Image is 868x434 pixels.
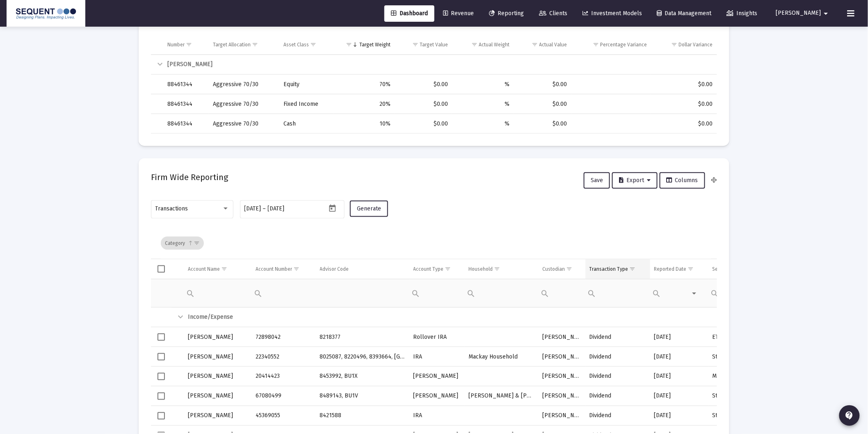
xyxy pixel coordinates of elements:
td: [PERSON_NAME] [538,327,585,347]
td: Column Number [163,35,209,55]
td: Rollover IRA [409,327,465,347]
span: Show filter options for column 'Account Name' [221,266,227,272]
td: 88461344 [163,114,209,134]
td: Column Percentage Variance [571,35,651,55]
span: Show filter options for column 'Number' [186,41,192,48]
div: Account Type [413,266,444,272]
td: [DATE] [650,406,708,426]
td: Collapse [151,55,163,75]
span: – [263,206,266,212]
td: ETF [708,327,764,347]
td: Filter cell [464,279,538,307]
span: Save [591,177,603,184]
td: Dividend [585,386,650,406]
span: Show filter options for column 'Percentage Variance' [593,41,599,48]
div: Select all [158,265,165,273]
span: Transactions [155,205,188,212]
span: Show filter options for column 'Asset Class' [310,41,316,48]
td: Dividend [585,327,650,347]
div: Transaction Type [589,266,628,272]
div: Security Type [713,266,743,272]
div: $0.00 [399,100,448,108]
span: Show filter options for column 'Actual Weight' [471,41,477,48]
div: Select row [158,412,165,420]
mat-icon: arrow_drop_down [821,5,831,22]
td: [PERSON_NAME] [538,406,585,426]
span: Columns [667,177,698,184]
a: Insights [720,5,764,22]
div: $0.00 [655,100,713,108]
span: Data Management [657,10,712,17]
div: Household [468,266,493,272]
div: Target Weight [359,41,391,48]
div: $0.00 [399,120,448,128]
div: Percentage Variance [600,41,647,48]
div: % [456,100,509,108]
div: % [456,80,509,89]
span: Show filter options for column 'Target Value' [412,41,418,48]
td: Column Transaction Type [585,259,650,279]
span: Show filter options for column 'Target Weight' [346,41,352,48]
div: $0.00 [518,100,567,108]
td: Filter cell [184,279,251,307]
td: Stock [708,386,764,406]
span: Show filter options for column 'Household' [494,266,500,272]
td: Dividend [585,406,650,426]
div: Data grid [151,35,717,134]
td: 8453992, BU1X [316,367,409,386]
td: Column Asset Class [279,35,333,55]
div: $0.00 [518,120,567,128]
button: Columns [660,172,705,189]
div: Actual Weight [479,41,509,48]
div: Select row [158,373,165,380]
span: Show filter options for column 'Transaction Type' [630,266,636,272]
span: Show filter options for column 'Reported Date' [688,266,694,272]
td: 72898042 [251,327,315,347]
div: Target Allocation [213,41,251,48]
td: [PERSON_NAME] [184,347,251,367]
td: 8025087, 8220496, 8393664, [GEOGRAPHIC_DATA] [316,347,409,367]
span: Revenue [443,10,474,17]
td: Column Target Allocation [209,35,279,55]
td: [DATE] [650,367,708,386]
div: Account Number [256,266,292,272]
td: Stock [708,347,764,367]
div: 20% [338,100,391,108]
td: Aggressive 70/30 [209,114,279,134]
input: End date [268,206,307,212]
span: Show filter options for column 'Target Allocation' [252,41,258,48]
a: Clients [532,5,574,22]
div: Advisor Code [320,266,349,272]
span: Show filter options for column 'Account Type' [445,266,451,272]
td: Filter cell [650,279,708,307]
td: Aggressive 70/30 [209,75,279,94]
td: Filter cell [409,279,465,307]
div: Select row [158,353,165,361]
td: Aggressive 70/30 [209,94,279,114]
td: Column Account Type [409,259,465,279]
span: Generate [357,205,381,212]
td: 88461344 [163,94,209,114]
td: [PERSON_NAME] [184,386,251,406]
span: [PERSON_NAME] [776,10,821,17]
td: [DATE] [650,347,708,367]
a: Dashboard [384,5,434,22]
td: [PERSON_NAME] [184,406,251,426]
button: Save [584,172,610,189]
div: Number [167,41,185,48]
div: Select row [158,393,165,400]
td: [PERSON_NAME] [184,327,251,347]
td: Collapse [171,308,184,327]
span: Show filter options for column 'Dollar Variance' [672,41,678,48]
a: Reporting [482,5,530,22]
td: 20414423 [251,367,315,386]
button: Generate [350,201,388,217]
div: Account Name [188,266,220,272]
td: Column Security Type [708,259,764,279]
td: [PERSON_NAME] [538,347,585,367]
a: Revenue [436,5,480,22]
td: Column Target Weight [333,35,395,55]
button: Open calendar [327,202,338,214]
td: Cash [279,114,333,134]
div: Reported Date [654,266,687,272]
